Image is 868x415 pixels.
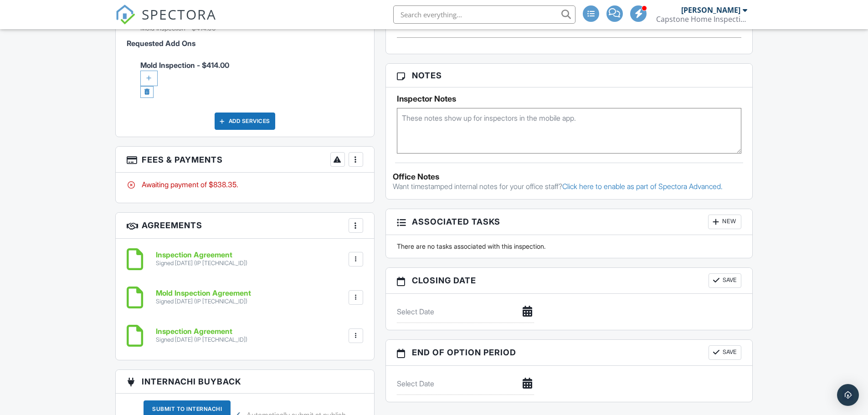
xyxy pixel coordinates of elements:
[393,172,746,181] div: Office Notes
[142,5,216,24] span: SPECTORA
[115,12,216,31] a: SPECTORA
[412,215,500,228] span: Associated Tasks
[215,113,275,130] div: Add Services
[156,328,247,343] a: Inspection Agreement Signed [DATE] (IP [TECHNICAL_ID])
[709,345,741,360] button: Save
[412,346,516,359] span: End of Option Period
[397,301,534,323] input: Select Date
[156,336,247,343] div: Signed [DATE] (IP [TECHNICAL_ID])
[412,274,476,287] span: Closing date
[116,147,374,173] h3: Fees & Payments
[156,289,251,305] a: Mold Inspection Agreement Signed [DATE] (IP [TECHNICAL_ID])
[397,373,534,395] input: Select Date
[156,328,247,336] h6: Inspection Agreement
[156,298,251,305] div: Signed [DATE] (IP [TECHNICAL_ID])
[837,384,859,406] div: Open Intercom Messenger
[391,242,747,251] div: There are no tasks associated with this inspection.
[156,289,251,297] h6: Mold Inspection Agreement
[397,94,742,103] h5: Inspector Notes
[156,251,247,259] h6: Inspection Agreement
[156,251,247,267] a: Inspection Agreement Signed [DATE] (IP [TECHNICAL_ID])
[115,5,135,25] img: The Best Home Inspection Software - Spectora
[708,215,741,229] div: New
[386,64,753,87] h3: Notes
[116,213,374,239] h3: Agreements
[127,40,363,48] h6: Requested Add Ons
[393,5,575,24] input: Search everything...
[681,5,740,15] div: [PERSON_NAME]
[562,182,723,191] a: Click here to enable as part of Spectora Advanced.
[156,260,247,267] div: Signed [DATE] (IP [TECHNICAL_ID])
[127,179,363,190] div: Awaiting payment of $838.35.
[393,181,746,191] p: Want timestamped internal notes for your office staff?
[656,15,747,24] div: Capstone Home Inspections LLC
[140,61,363,95] span: Mold Inspection - $414.00
[709,273,741,288] button: Save
[116,370,374,394] h3: InterNACHI BuyBack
